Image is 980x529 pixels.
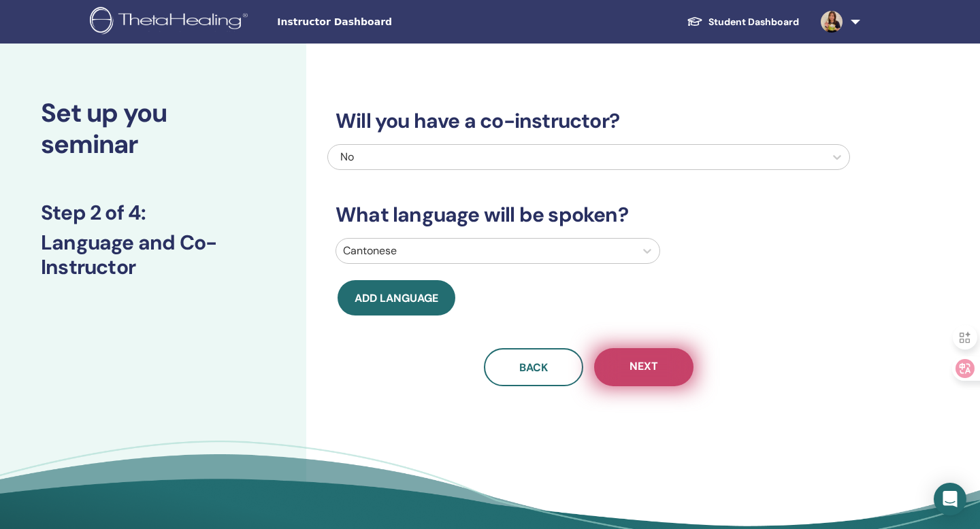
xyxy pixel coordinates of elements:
[41,98,265,160] h2: Set up you seminar
[355,291,438,305] span: Add language
[630,359,658,376] span: Next
[41,231,265,279] h3: Language and Co-Instructor
[41,201,265,225] h3: Step 2 of 4 :
[277,15,481,29] span: Instructor Dashboard
[594,348,693,386] button: Next
[821,11,843,33] img: default.jpg
[327,109,850,133] h3: Will you have a co-instructor?
[519,360,548,375] span: Back
[934,483,966,515] div: Open Intercom Messenger
[687,16,703,27] img: graduation-cap-white.svg
[338,280,455,315] button: Add language
[327,203,850,227] h3: What language will be spoken?
[340,150,354,164] span: No
[484,348,583,386] button: Back
[90,7,252,37] img: logo.png
[676,10,810,35] a: Student Dashboard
